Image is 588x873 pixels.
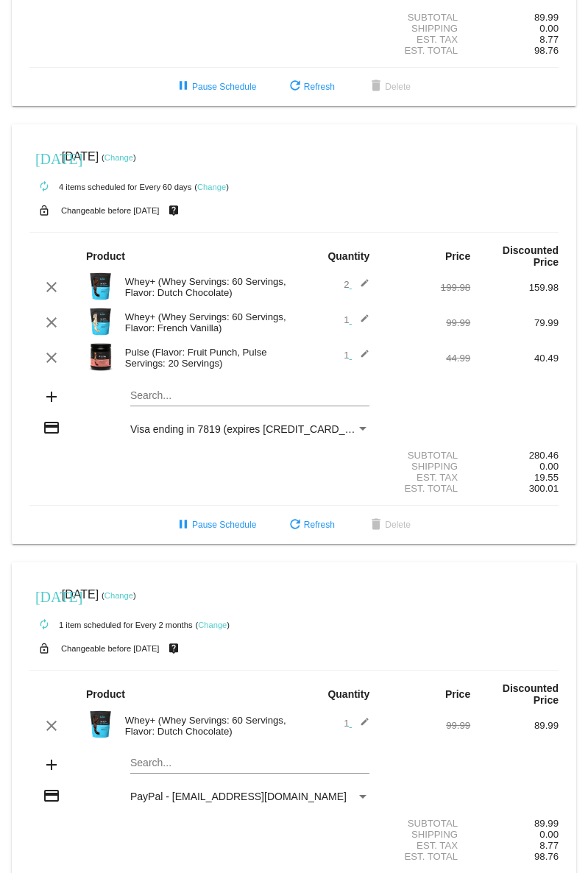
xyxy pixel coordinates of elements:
div: 44.99 [382,353,470,364]
span: Refresh [286,82,335,92]
small: Changeable before [DATE] [61,644,160,653]
mat-icon: edit [352,349,369,367]
span: Visa ending in 7819 (expires [CREDIT_CARD_DATA]) [130,423,377,435]
span: 0.00 [539,23,559,34]
span: 1 [344,314,369,325]
small: ( ) [102,153,136,162]
img: Image-1-Carousel-Whey-5lb-Chocolate-no-badge-Transp.png [86,710,116,739]
span: Pause Schedule [174,520,256,530]
mat-icon: credit_card [43,787,60,805]
div: 199.98 [382,282,470,293]
img: Image-1-Carousel-Whey-5lb-Vanilla-no-badge-Transp.png [86,307,116,336]
span: Refresh [286,520,335,530]
strong: Quantity [327,688,369,700]
mat-icon: delete [367,517,385,534]
div: Est. Tax [382,840,470,851]
span: Delete [367,82,411,92]
small: 4 items scheduled for Every 60 days [29,183,191,191]
mat-icon: clear [43,314,60,331]
button: Pause Schedule [163,512,268,538]
button: Delete [355,74,422,100]
button: Delete [355,512,422,538]
span: Pause Schedule [174,82,256,92]
span: PayPal - [EMAIL_ADDRESS][DOMAIN_NAME] [130,791,347,802]
button: Refresh [274,74,347,100]
span: 300.01 [529,483,559,494]
mat-icon: edit [352,717,369,735]
mat-select: Payment Method [130,791,369,802]
small: ( ) [195,621,230,629]
div: Whey+ (Whey Servings: 60 Servings, Flavor: Dutch Chocolate) [118,276,294,298]
mat-icon: autorenew [35,616,53,634]
a: Change [105,153,133,162]
div: Shipping [382,461,470,472]
div: 79.99 [470,317,559,328]
strong: Price [445,250,470,262]
button: Pause Schedule [163,74,268,100]
mat-select: Payment Method [130,423,369,435]
div: 99.99 [382,317,470,328]
small: ( ) [102,591,136,600]
span: 19.55 [534,472,559,483]
span: 2 [344,279,369,290]
input: Search... [130,390,369,402]
strong: Product [86,688,125,700]
div: 89.99 [470,720,559,731]
div: Est. Tax [382,472,470,483]
div: Shipping [382,23,470,34]
span: 1 [344,350,369,361]
span: 8.77 [539,34,559,45]
small: ( ) [194,183,229,191]
a: Change [197,183,226,191]
div: Est. Tax [382,34,470,45]
div: Est. Total [382,45,470,56]
mat-icon: refresh [286,78,304,96]
mat-icon: add [43,756,60,774]
mat-icon: live_help [165,639,183,658]
span: 0.00 [539,829,559,840]
span: 98.76 [534,45,559,56]
mat-icon: add [43,388,60,406]
button: Refresh [274,512,347,538]
strong: Price [445,688,470,700]
mat-icon: edit [352,314,369,331]
mat-icon: pause [174,78,192,96]
mat-icon: edit [352,278,369,296]
span: 0.00 [539,461,559,472]
div: Subtotal [382,12,470,23]
img: Image-1-Carousel-Pulse-20S-Fruit-Punch-Transp.png [86,342,116,372]
div: 159.98 [470,282,559,293]
span: Delete [367,520,411,530]
input: Search... [130,757,369,769]
small: 1 item scheduled for Every 2 months [29,621,193,629]
mat-icon: clear [43,349,60,367]
div: 280.46 [470,450,559,461]
mat-icon: clear [43,278,60,296]
div: 40.49 [470,353,559,364]
mat-icon: refresh [286,517,304,534]
span: 98.76 [534,851,559,862]
mat-icon: autorenew [35,178,53,196]
a: Change [198,621,227,629]
div: Shipping [382,829,470,840]
strong: Discounted Price [503,244,559,268]
mat-icon: clear [43,717,60,735]
mat-icon: credit_card [43,419,60,436]
img: Image-1-Carousel-Whey-5lb-Chocolate-no-badge-Transp.png [86,272,116,301]
span: 1 [344,718,369,729]
mat-icon: lock_open [35,639,53,658]
div: 99.99 [382,720,470,731]
mat-icon: lock_open [35,201,53,220]
div: 89.99 [470,12,559,23]
div: Whey+ (Whey Servings: 60 Servings, Flavor: French Vanilla) [118,311,294,333]
mat-icon: pause [174,517,192,534]
span: 8.77 [539,840,559,851]
strong: Discounted Price [503,682,559,706]
div: Subtotal [382,450,470,461]
strong: Product [86,250,125,262]
mat-icon: [DATE] [35,587,53,604]
div: Pulse (Flavor: Fruit Punch, Pulse Servings: 20 Servings) [118,347,294,369]
div: Whey+ (Whey Servings: 60 Servings, Flavor: Dutch Chocolate) [118,715,294,737]
mat-icon: delete [367,78,385,96]
div: Est. Total [382,851,470,862]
